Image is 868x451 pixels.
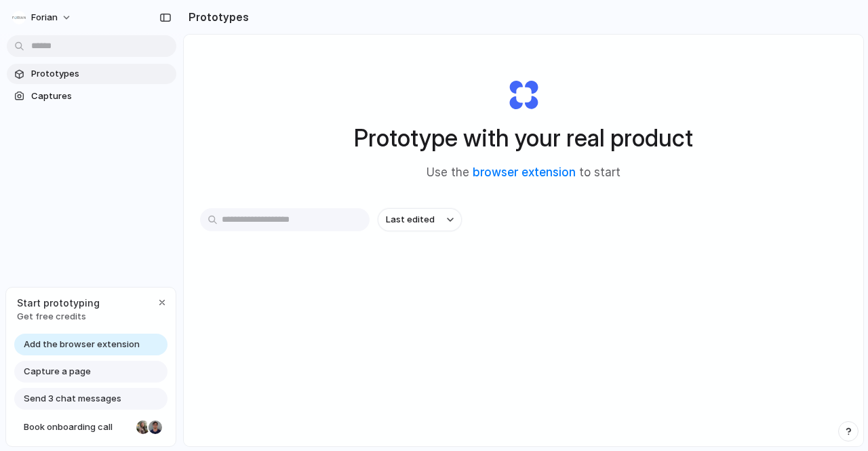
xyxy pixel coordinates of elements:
[354,120,693,156] h1: Prototype with your real product
[17,310,100,323] span: Get free credits
[17,296,100,310] span: Start prototyping
[31,11,58,24] span: Forian
[31,67,171,81] span: Prototypes
[427,164,620,182] span: Use the to start
[24,365,91,378] span: Capture a page
[7,64,176,84] a: Prototypes
[7,86,176,106] a: Captures
[183,9,249,25] h2: Prototypes
[7,7,79,28] button: Forian
[378,208,462,231] button: Last edited
[24,420,131,434] span: Book onboarding call
[473,165,576,179] a: browser extension
[147,419,163,435] div: Christian Iacullo
[14,334,167,355] a: Add the browser extension
[31,90,171,103] span: Captures
[386,213,435,227] span: Last edited
[24,338,140,351] span: Add the browser extension
[135,419,151,435] div: Nicole Kubica
[24,392,121,406] span: Send 3 chat messages
[14,416,167,438] a: Book onboarding call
